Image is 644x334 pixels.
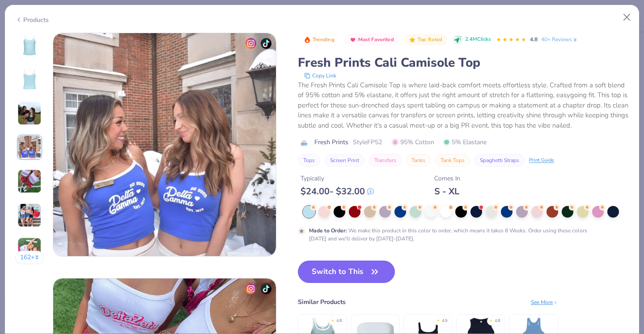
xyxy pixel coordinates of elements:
div: 4.8 Stars [496,33,526,47]
img: User generated content [17,101,42,125]
div: Similar Products [298,297,346,307]
img: Top Rated sort [409,36,416,43]
img: tiktok-icon.png [261,38,271,49]
div: Comes In [434,174,460,183]
div: Products [15,15,49,25]
img: brand logo [298,139,310,146]
img: Front [19,34,40,56]
button: Close [619,9,636,26]
span: 95% Cotton [392,137,434,147]
div: 4.9 [442,318,447,324]
span: 5% Elastane [443,137,487,147]
a: 40+ Reviews [541,35,578,43]
button: Screen Print [325,154,364,167]
span: Top Rated [418,37,443,42]
button: Badge Button [299,34,339,46]
div: $ 24.00 - $ 32.00 [301,186,374,197]
div: S - XL [434,186,460,197]
button: 162+ [15,251,44,264]
button: Transfers [369,154,402,167]
span: Fresh Prints [314,137,348,147]
strong: Made to Order : [309,227,347,234]
img: Trending sort [304,36,311,43]
div: 4.8 [336,318,342,324]
span: 4.8 [530,36,538,43]
img: User generated content [17,135,42,159]
img: User generated content [17,169,42,193]
img: Most Favorited sort [349,36,356,43]
div: See More [531,298,558,306]
div: Typically [301,174,374,183]
img: User generated content [17,237,42,261]
div: ★ [489,318,493,321]
button: Switch to This [298,261,395,283]
div: Print Guide [529,157,554,164]
img: Back [19,69,40,90]
div: ★ [331,318,335,321]
img: insta-icon.png [246,283,256,294]
div: We make this product in this color to order, which means it takes 8 Weeks. Order using these colo... [309,227,589,243]
button: Badge Button [404,34,447,46]
div: The Fresh Prints Cali Camisole Top is where laid-back comfort meets effortless style. Crafted fro... [298,80,629,131]
button: Badge Button [344,34,398,46]
img: 6aa44576-286c-4e6e-ab1d-326954c3f3b8 [53,33,276,256]
img: User generated content [17,203,42,227]
button: copy to clipboard [301,71,339,80]
button: Tanks [406,154,431,167]
div: ★ [436,318,440,321]
div: 4.8 [495,318,500,324]
span: Style FP52 [353,137,382,147]
span: Most Favorited [358,37,394,42]
span: 2.4M Clicks [465,36,491,43]
button: Spaghetti Straps [475,154,525,167]
span: Trending [313,37,335,42]
button: Tank Tops [435,154,470,167]
img: insta-icon.png [246,38,256,49]
button: Tops [298,154,320,167]
div: Fresh Prints Cali Camisole Top [298,54,629,71]
img: tiktok-icon.png [261,283,271,294]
